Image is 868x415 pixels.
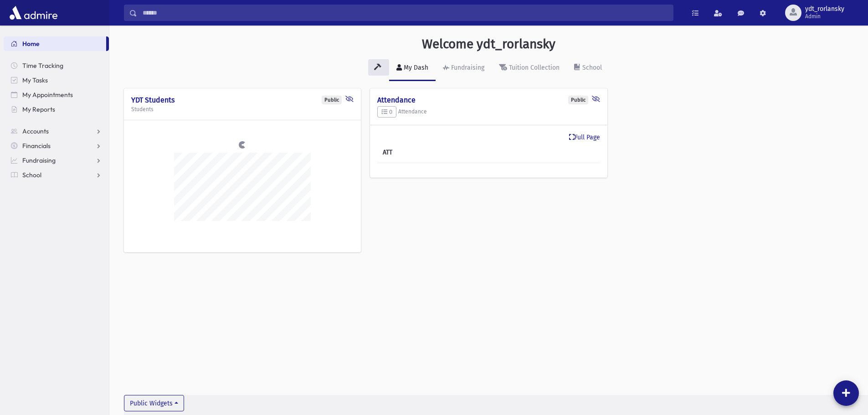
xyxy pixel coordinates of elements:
div: My Dash [402,64,428,72]
div: Tuition Collection [507,64,560,72]
h5: Attendance [377,106,600,118]
span: My Appointments [22,91,73,99]
th: ATT [377,142,448,163]
a: My Reports [4,102,109,117]
a: Accounts [4,124,109,138]
span: My Reports [22,105,55,113]
span: Admin [805,13,844,20]
h4: YDT Students [131,96,354,104]
a: School [4,168,109,182]
a: Fundraising [4,153,109,168]
span: My Tasks [22,76,48,84]
img: AdmirePro [7,4,60,22]
div: School [580,64,602,72]
h3: Welcome ydt_rorlansky [422,36,555,52]
span: ydt_rorlansky [805,5,844,13]
span: Accounts [22,127,49,135]
a: Full Page [569,133,600,142]
h5: Students [131,106,354,113]
input: Search [137,5,673,21]
a: Fundraising [436,56,492,81]
span: Fundraising [22,156,56,164]
a: My Dash [389,56,436,81]
button: Public Widgets [124,395,184,411]
a: Financials [4,138,109,153]
div: Public [568,96,588,104]
span: School [22,171,41,179]
a: My Appointments [4,87,109,102]
div: Public [322,96,342,104]
div: Fundraising [449,64,484,72]
a: My Tasks [4,73,109,87]
span: Financials [22,142,51,150]
h4: Attendance [377,96,600,104]
button: 0 [377,106,396,118]
span: Home [22,40,40,48]
a: Time Tracking [4,58,109,73]
a: Home [4,36,106,51]
span: 0 [381,108,392,115]
a: School [567,56,609,81]
span: Time Tracking [22,61,63,70]
a: Tuition Collection [492,56,567,81]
